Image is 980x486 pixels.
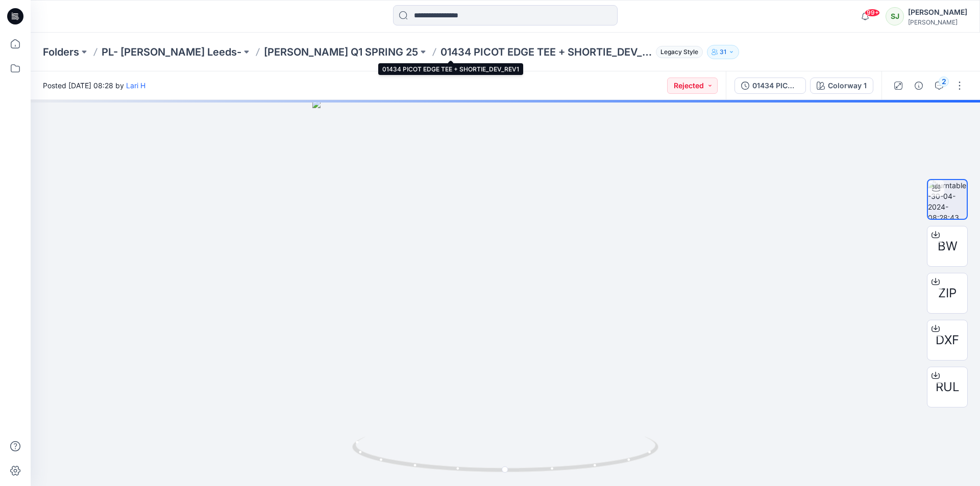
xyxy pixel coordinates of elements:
[734,78,806,94] button: 01434 PICOT EDGE TEE + SHORTIE_DEV_REV1
[936,378,960,396] span: RUL
[810,78,873,94] button: Colorway 1
[938,284,957,302] span: ZIP
[43,45,79,59] a: Folders
[931,78,947,94] button: 2
[656,46,703,58] span: Legacy Style
[720,46,726,58] p: 31
[440,45,652,59] p: 01434 PICOT EDGE TEE + SHORTIE_DEV_REV1
[652,45,703,59] button: Legacy Style
[908,6,967,18] div: [PERSON_NAME]
[886,7,904,25] div: SJ
[865,9,880,17] span: 99+
[707,45,739,59] button: 31
[126,81,145,90] a: Lari H
[928,180,967,219] img: turntable-30-04-2024-08:28:43
[939,76,949,87] div: 2
[908,18,967,26] div: [PERSON_NAME]
[938,237,958,255] span: BW
[828,80,867,91] div: Colorway 1
[936,331,959,349] span: DXF
[102,45,241,59] a: PL- [PERSON_NAME] Leeds-
[264,45,418,59] a: [PERSON_NAME] Q1 SPRING 25
[752,80,799,91] div: 01434 PICOT EDGE TEE + SHORTIE_DEV_REV1
[911,78,927,94] button: Details
[43,80,145,91] span: Posted [DATE] 08:28 by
